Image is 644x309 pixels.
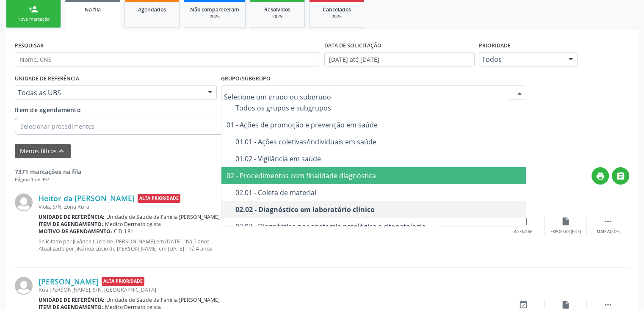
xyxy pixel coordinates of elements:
input: Selecione um grupo ou subgrupo [224,88,509,105]
span: Não compareceram [190,6,239,13]
span: Todos [482,55,561,63]
label: Prioridade [479,39,511,52]
div: 01.02 - Vigilância em saúde [235,155,522,162]
div: person_add [29,5,38,14]
div: 2025 [190,14,239,20]
span: Todas as UBS [18,88,199,97]
div: 2025 [315,14,358,20]
span: Na fila [85,6,101,13]
span: Item de agendamento [15,106,81,114]
span: Alta Prioridade [102,277,144,286]
div: Todos os grupos e subgrupos [235,105,522,111]
a: [PERSON_NAME] [39,277,99,286]
div: Agendar [514,229,533,235]
div: Exportar (PDF) [550,229,581,235]
div: 02 - Procedimentos com finalidade diagnóstica [227,172,522,179]
label: Grupo/Subgrupo [221,72,271,86]
b: Unidade de referência: [39,296,105,303]
div: 02.02 - Diagnóstico em laboratório clínico [235,206,522,213]
span: Agendados [138,6,166,13]
img: img [15,277,33,295]
span: Cancelados [323,6,351,13]
i: insert_drive_file [561,217,570,226]
div: Mais ações [597,229,619,235]
i: print [596,171,605,181]
div: 02.01 - Coleta de material [235,189,522,196]
button: print [591,167,609,185]
div: 2025 [256,14,299,20]
label: DATA DE SOLICITAÇÃO [324,39,381,52]
i:  [603,217,613,226]
label: PESQUISAR [15,39,44,52]
input: Nome, CNS [15,52,320,66]
div: Rua [PERSON_NAME], S/N, [GEOGRAPHIC_DATA] [39,286,502,293]
i:  [616,171,625,181]
div: Nova marcação [12,16,55,22]
div: 01 - Ações de promoção e prevenção em saúde [227,121,522,128]
span: Selecionar procedimentos [20,122,94,131]
button:  [612,167,629,185]
div: 02.03 - Diagnóstico por anatomia patológica e citopatologia [235,223,522,230]
span: Unidade de Saude da Familia [PERSON_NAME] [106,296,220,303]
span: Resolvidos [264,6,290,13]
label: UNIDADE DE REFERÊNCIA [15,72,79,86]
div: 01.01 - Ações coletivas/individuais em saúde [235,138,522,145]
input: Selecione um intervalo [324,52,475,66]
